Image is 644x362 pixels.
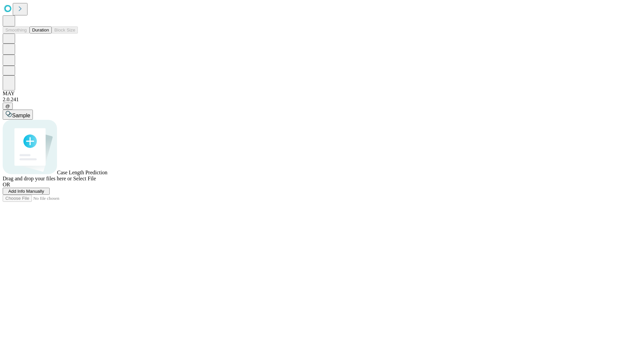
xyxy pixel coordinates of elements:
[3,176,72,181] span: Drag and drop your files here or
[12,113,30,118] span: Sample
[57,170,107,175] span: Case Length Prediction
[73,176,96,181] span: Select File
[3,182,10,187] span: OR
[3,90,641,97] div: MAY
[3,103,13,110] button: @
[3,97,641,103] div: 2.0.241
[8,189,44,194] span: Add Info Manually
[3,26,30,34] button: Smoothing
[52,26,78,34] button: Block Size
[30,26,52,34] button: Duration
[5,104,10,109] span: @
[3,110,33,120] button: Sample
[3,188,50,195] button: Add Info Manually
